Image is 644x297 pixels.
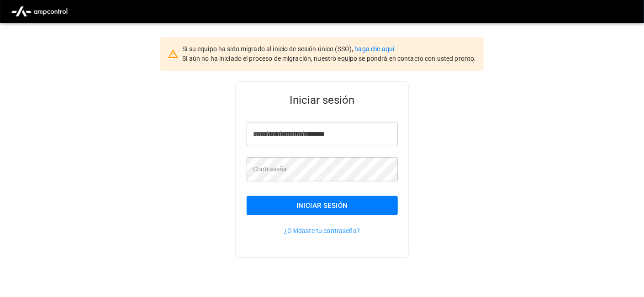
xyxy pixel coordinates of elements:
[355,45,395,53] a: haga clic aquí
[182,55,476,62] span: Si aún no ha iniciado el proceso de migración, nuestro equipo se pondrá en contacto con usted pro...
[247,93,398,107] h5: Iniciar sesión
[7,3,71,20] img: ampcontrol.io logo
[182,45,354,53] span: Si su equipo ha sido migrado al inicio de sesión único (SSO),
[247,196,398,215] button: Iniciar sesión
[247,226,398,235] p: ¿Olvidaste tu contraseña?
